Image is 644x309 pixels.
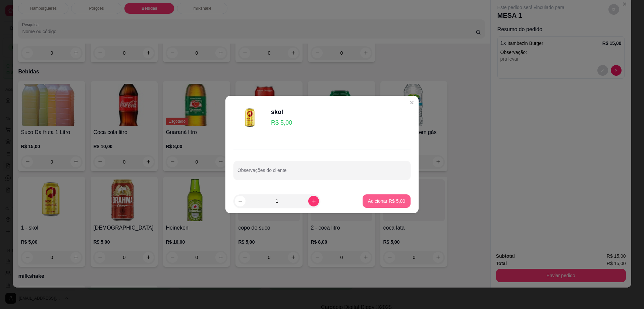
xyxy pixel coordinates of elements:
img: product-image [233,101,267,135]
input: Observações do cliente [237,170,407,176]
button: decrease-product-quantity [235,196,246,206]
button: increase-product-quantity [308,196,319,206]
button: Adicionar R$ 5,00 [363,194,411,208]
div: skol [271,107,292,117]
p: R$ 5,00 [271,118,292,127]
p: Adicionar R$ 5,00 [368,198,405,204]
button: Close [407,97,417,108]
